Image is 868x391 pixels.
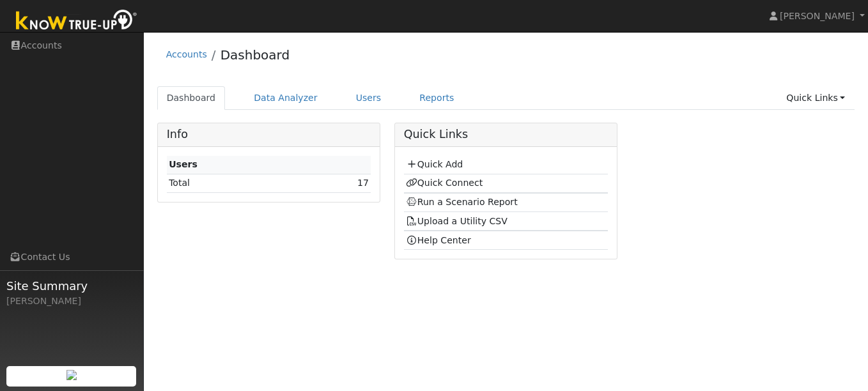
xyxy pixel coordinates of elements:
a: Accounts [166,49,207,59]
a: Quick Links [777,86,855,110]
a: Reports [410,86,463,110]
a: Quick Add [406,159,463,169]
a: Upload a Utility CSV [406,216,508,226]
img: Know True-Up [10,7,144,36]
span: [PERSON_NAME] [780,11,855,21]
a: Quick Connect [406,178,483,188]
img: retrieve [66,370,77,380]
div: [PERSON_NAME] [6,295,137,308]
td: Total [167,174,293,192]
a: Users [346,86,391,110]
a: Run a Scenario Report [406,197,518,207]
a: 17 [357,178,369,188]
h5: Quick Links [404,128,608,141]
strong: Users [169,159,198,169]
a: Dashboard [221,47,290,63]
span: Site Summary [6,277,137,295]
a: Help Center [406,235,471,245]
a: Data Analyzer [244,86,327,110]
a: Dashboard [157,86,226,110]
h5: Info [167,128,371,141]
